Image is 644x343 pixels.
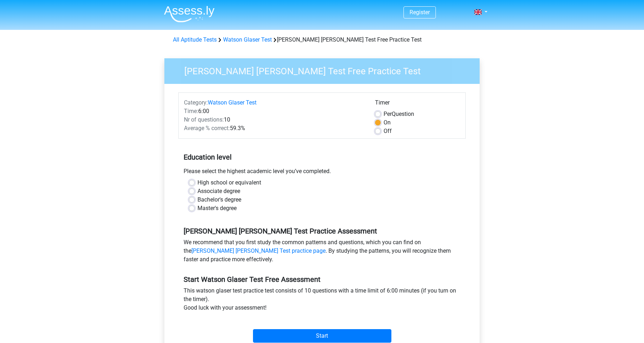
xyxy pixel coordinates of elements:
[176,63,474,77] h3: [PERSON_NAME] [PERSON_NAME] Test Free Practice Test
[178,167,466,178] div: Please select the highest academic level you’ve completed.
[197,178,261,187] label: High school or equivalent
[384,127,392,135] label: Off
[197,187,240,195] label: Associate degree
[179,107,370,116] div: 6:00
[184,116,224,123] span: Nr of questions:
[197,204,237,213] label: Master's degree
[410,9,430,16] a: Register
[184,227,460,235] h5: [PERSON_NAME] [PERSON_NAME] Test Practice Assessment
[170,36,474,44] div: [PERSON_NAME] [PERSON_NAME] Test Free Practice Test
[179,116,370,124] div: 10
[184,125,230,132] span: Average % correct:
[384,110,414,118] label: Question
[184,150,460,164] h5: Education level
[375,98,460,110] div: Timer
[384,118,391,127] label: On
[178,238,466,267] div: We recommend that you first study the common patterns and questions, which you can find on the . ...
[184,275,460,284] h5: Start Watson Glaser Test Free Assessment
[197,195,241,204] label: Bachelor's degree
[178,286,466,315] div: This watson glaser test practice test consists of 10 questions with a time limit of 6:00 minutes ...
[384,111,392,117] span: Per
[253,329,391,343] input: Start
[179,124,370,133] div: 59.3%
[164,6,215,22] img: Assessly
[184,108,198,114] span: Time:
[208,99,257,106] a: Watson Glaser Test
[191,247,326,254] a: [PERSON_NAME] [PERSON_NAME] Test practice page
[173,36,217,43] a: All Aptitude Tests
[184,99,208,106] span: Category:
[223,36,272,43] a: Watson Glaser Test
